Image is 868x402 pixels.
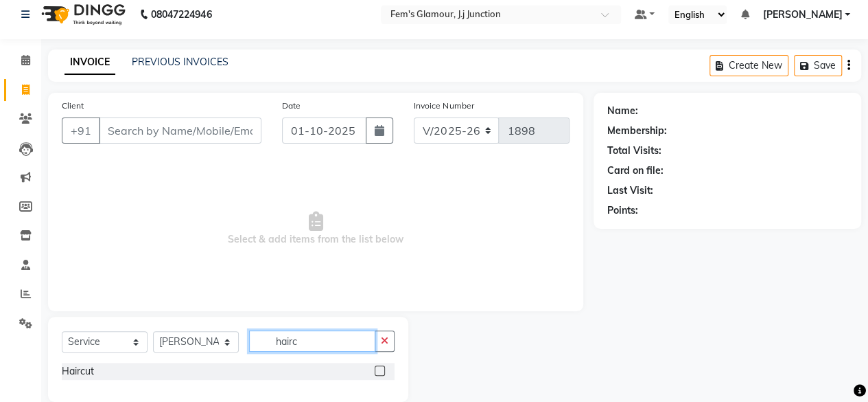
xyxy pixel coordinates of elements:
[607,164,664,178] div: Card on file:
[282,100,301,112] label: Date
[607,124,667,138] div: Membership:
[99,118,261,144] input: Search by Name/Mobile/Email/Code
[62,160,570,298] span: Select & add items from the list below
[709,55,788,76] button: Create New
[62,364,94,379] div: Haircut
[607,144,661,158] div: Total Visits:
[607,104,638,118] div: Name:
[249,331,375,352] input: Search or Scan
[762,8,842,22] span: [PERSON_NAME]
[607,183,653,198] div: Last Visit:
[607,203,638,218] div: Points:
[64,50,115,75] a: INVOICE
[62,118,100,144] button: +91
[794,55,842,76] button: Save
[62,100,84,112] label: Client
[414,100,473,112] label: Invoice Number
[132,56,228,68] a: PREVIOUS INVOICES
